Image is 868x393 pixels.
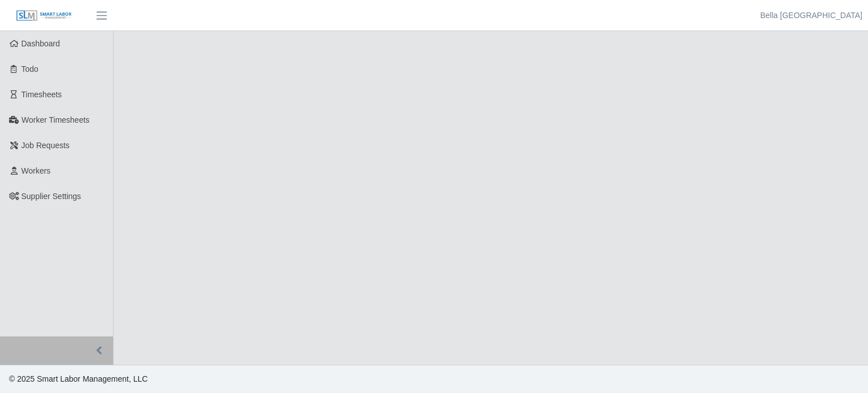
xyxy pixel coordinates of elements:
a: Bella [GEOGRAPHIC_DATA] [760,10,862,21]
span: Workers [21,166,51,175]
span: © 2025 Smart Labor Management, LLC [9,374,147,383]
span: Timesheets [21,90,62,99]
span: Worker Timesheets [21,115,89,124]
span: Supplier Settings [21,192,81,201]
span: Todo [21,64,38,74]
span: Dashboard [21,39,60,48]
img: SLM Logo [16,10,72,22]
span: Job Requests [21,141,70,150]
